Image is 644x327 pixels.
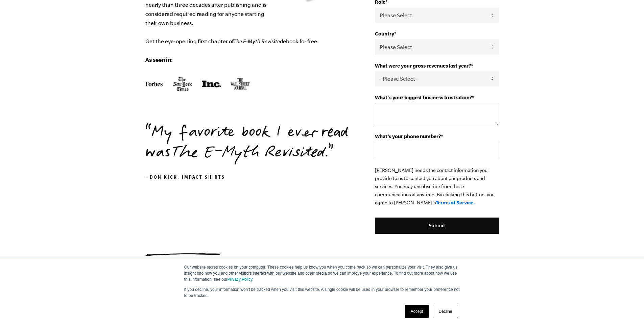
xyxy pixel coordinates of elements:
span: What were your gross revenues last year? [375,63,471,69]
a: Accept [405,305,429,318]
p: Our website stores cookies on your computer. These cookies help us know you when you come back so... [184,264,460,282]
p: [PERSON_NAME] needs the contact information you provide to us to contact you about our products a... [375,166,499,207]
a: Privacy Policy [228,277,253,282]
em: The E-Myth Revisited [170,143,325,165]
a: Terms of Service. [436,200,475,205]
p: My favorite book I ever read was . [145,123,355,164]
h6: - Don Kick, Impact Shirts [145,175,355,181]
p: If you decline, your information won’t be tracked when you visit this website. A single cookie wi... [184,286,460,299]
strong: As seen in: [145,56,173,63]
i: The E-Myth Revisited [234,38,283,44]
span: What’s your phone number? [375,133,441,139]
img: E-Myth-Revisited-Book [145,77,250,91]
span: Country [375,31,394,36]
input: Submit [375,218,499,234]
a: Decline [433,305,458,318]
span: What's your biggest business frustration? [375,95,472,100]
